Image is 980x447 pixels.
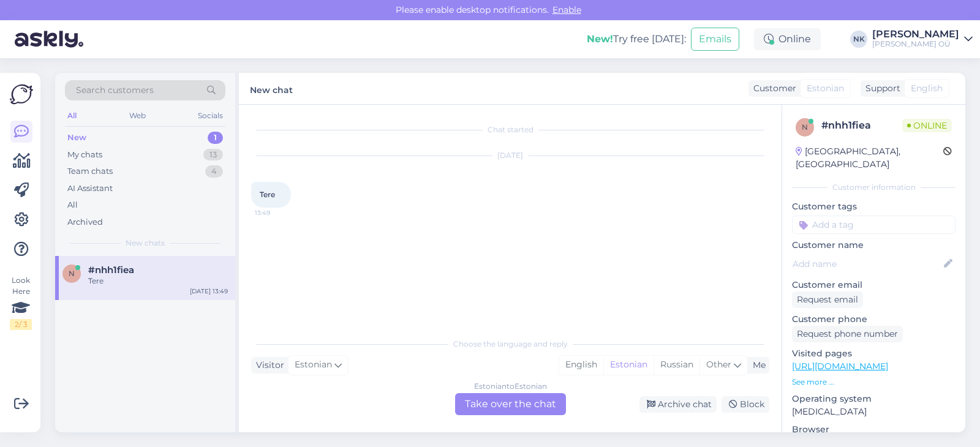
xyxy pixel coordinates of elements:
[792,239,956,252] p: Customer name
[796,145,943,171] div: [GEOGRAPHIC_DATA], [GEOGRAPHIC_DATA]
[88,265,134,276] span: #nhh1fiea
[872,29,959,39] div: [PERSON_NAME]
[10,319,32,330] div: 2 / 3
[250,80,293,97] label: New chat
[127,108,148,124] div: Web
[872,29,973,49] a: [PERSON_NAME][PERSON_NAME] OÜ
[190,287,228,296] div: [DATE] 13:49
[911,82,943,95] span: English
[10,275,32,330] div: Look Here
[559,356,603,374] div: English
[474,381,547,392] div: Estonian to Estonian
[902,119,952,132] span: Online
[195,108,225,124] div: Socials
[76,84,154,97] span: Search customers
[802,122,808,132] span: n
[872,39,959,49] div: [PERSON_NAME] OÜ
[706,359,731,370] span: Other
[821,118,902,133] div: # nhh1fiea
[126,238,165,249] span: New chats
[455,393,566,415] div: Take over the chat
[203,149,223,161] div: 13
[603,356,654,374] div: Estonian
[69,269,75,278] span: n
[748,359,766,372] div: Me
[792,291,863,308] div: Request email
[587,33,613,45] b: New!
[260,190,275,199] span: Tere
[67,182,113,195] div: AI Assistant
[65,108,79,124] div: All
[251,359,284,372] div: Visitor
[295,358,332,372] span: Estonian
[255,208,301,217] span: 13:49
[654,356,699,374] div: Russian
[754,28,821,50] div: Online
[67,132,86,144] div: New
[792,216,956,234] input: Add a tag
[792,377,956,388] p: See more ...
[205,165,223,178] div: 4
[549,4,585,15] span: Enable
[748,82,796,95] div: Customer
[10,83,33,106] img: Askly Logo
[792,393,956,405] p: Operating system
[88,276,228,287] div: Tere
[792,326,903,342] div: Request phone number
[639,396,717,413] div: Archive chat
[792,200,956,213] p: Customer tags
[807,82,844,95] span: Estonian
[67,199,78,211] div: All
[587,32,686,47] div: Try free [DATE]:
[722,396,769,413] div: Block
[251,339,769,350] div: Choose the language and reply
[67,165,113,178] div: Team chats
[861,82,900,95] div: Support
[850,31,867,48] div: NK
[792,313,956,326] p: Customer phone
[251,150,769,161] div: [DATE]
[208,132,223,144] div: 1
[67,216,103,228] div: Archived
[792,279,956,291] p: Customer email
[67,149,102,161] div: My chats
[691,28,739,51] button: Emails
[792,423,956,436] p: Browser
[251,124,769,135] div: Chat started
[792,405,956,418] p: [MEDICAL_DATA]
[792,361,888,372] a: [URL][DOMAIN_NAME]
[793,257,941,271] input: Add name
[792,347,956,360] p: Visited pages
[792,182,956,193] div: Customer information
